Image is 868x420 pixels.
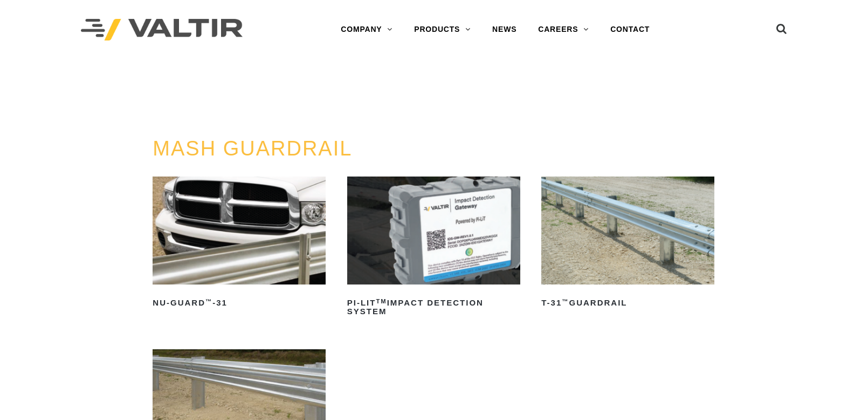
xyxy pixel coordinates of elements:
[205,298,212,304] sup: ™
[527,19,600,40] a: CAREERS
[81,19,243,41] img: Valtir
[347,177,520,321] a: PI-LITTMImpact Detection System
[541,177,714,311] a: T-31™Guardrail
[347,294,520,320] h2: PI-LIT Impact Detection System
[481,19,527,40] a: NEWS
[600,19,660,40] a: CONTACT
[403,19,481,40] a: PRODUCTS
[562,298,569,304] sup: ™
[153,137,352,160] a: MASH GUARDRAIL
[330,19,403,40] a: COMPANY
[153,177,326,311] a: NU-GUARD™-31
[376,298,387,304] sup: TM
[541,294,714,311] h2: T-31 Guardrail
[153,294,326,311] h2: NU-GUARD -31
